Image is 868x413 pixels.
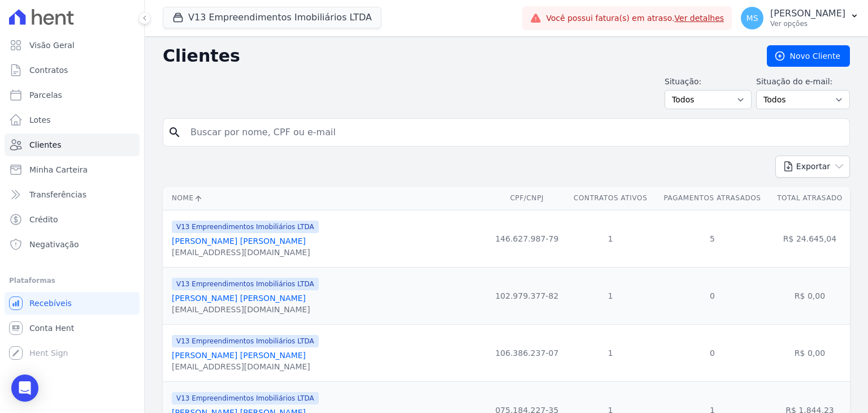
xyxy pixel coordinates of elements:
span: Recebíveis [29,298,72,309]
th: Pagamentos Atrasados [655,187,770,210]
a: [PERSON_NAME] [PERSON_NAME] [172,351,306,360]
a: Conta Hent [5,317,140,339]
span: V13 Empreendimentos Imobiliários LTDA [172,221,319,233]
td: 1 [566,267,655,324]
td: 5 [655,210,770,267]
a: Novo Cliente [767,45,850,67]
td: 146.627.987-79 [488,210,566,267]
span: Crédito [29,214,58,225]
button: Exportar [775,156,850,178]
label: Situação: [665,76,752,88]
span: V13 Empreendimentos Imobiliários LTDA [172,278,319,290]
td: 102.979.377-82 [488,267,566,324]
span: Transferências [29,189,86,200]
span: Você possui fatura(s) em atraso. [546,12,724,24]
h2: Clientes [163,46,749,66]
p: [PERSON_NAME] [770,8,845,19]
div: Open Intercom Messenger [11,375,38,402]
a: Visão Geral [5,34,140,57]
a: Crédito [5,208,140,231]
td: R$ 0,00 [770,324,850,381]
td: R$ 24.645,04 [770,210,850,267]
button: MS [PERSON_NAME] Ver opções [732,2,868,34]
a: Lotes [5,109,140,131]
a: Parcelas [5,84,140,106]
th: Nome [163,187,488,210]
td: 106.386.237-07 [488,324,566,381]
a: Ver detalhes [675,14,724,23]
i: search [168,126,181,139]
span: Clientes [29,139,61,150]
span: Negativação [29,239,79,250]
a: [PERSON_NAME] [PERSON_NAME] [172,236,306,246]
div: Plataformas [9,274,135,287]
td: 0 [655,324,770,381]
span: Minha Carteira [29,164,88,175]
span: Visão Geral [29,40,75,51]
a: Minha Carteira [5,158,140,181]
td: R$ 0,00 [770,267,850,324]
div: [EMAIL_ADDRESS][DOMAIN_NAME] [172,361,319,372]
td: 0 [655,267,770,324]
th: Total Atrasado [770,187,850,210]
a: Contratos [5,59,140,81]
span: Lotes [29,114,51,126]
a: Recebíveis [5,292,140,315]
a: Transferências [5,183,140,206]
th: CPF/CNPJ [488,187,566,210]
td: 1 [566,210,655,267]
span: MS [747,14,758,22]
button: V13 Empreendimentos Imobiliários LTDA [163,7,381,28]
input: Buscar por nome, CPF ou e-mail [184,121,845,144]
a: Negativação [5,233,140,256]
span: Conta Hent [29,322,74,334]
th: Contratos Ativos [566,187,655,210]
span: Parcelas [29,89,62,101]
p: Ver opções [770,19,845,28]
div: [EMAIL_ADDRESS][DOMAIN_NAME] [172,304,319,315]
a: [PERSON_NAME] [PERSON_NAME] [172,294,306,303]
span: V13 Empreendimentos Imobiliários LTDA [172,335,319,347]
span: Contratos [29,64,68,76]
td: 1 [566,324,655,381]
span: V13 Empreendimentos Imobiliários LTDA [172,392,319,405]
a: Clientes [5,134,140,156]
div: [EMAIL_ADDRESS][DOMAIN_NAME] [172,247,319,258]
label: Situação do e-mail: [756,76,850,88]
